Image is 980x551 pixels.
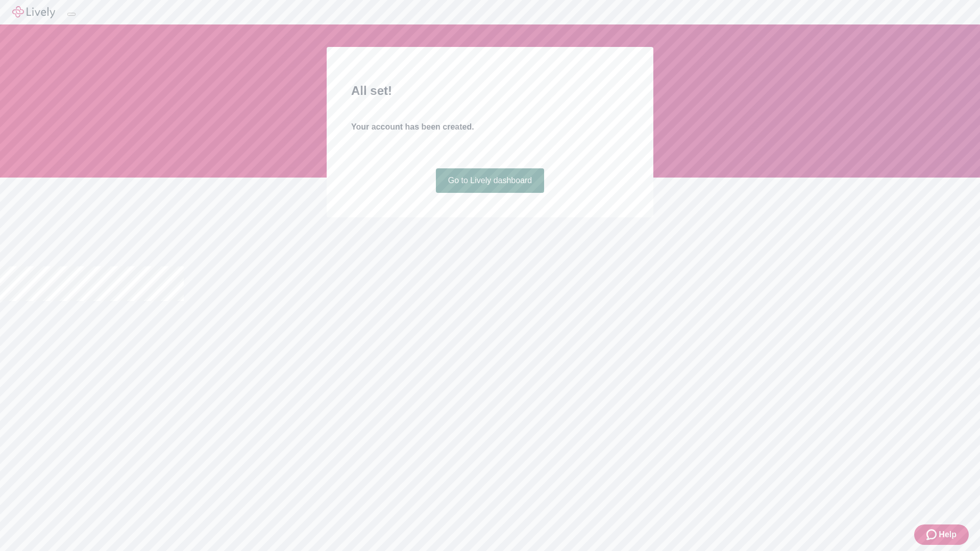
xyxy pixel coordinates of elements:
[939,529,957,541] span: Help
[914,524,969,545] button: Zendesk support iconHelp
[67,13,76,16] button: Log out
[926,529,939,541] svg: Zendesk support icon
[436,168,545,193] a: Go to Lively dashboard
[12,6,55,18] img: Lively
[351,121,629,133] h4: Your account has been created.
[351,82,629,100] h2: All set!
